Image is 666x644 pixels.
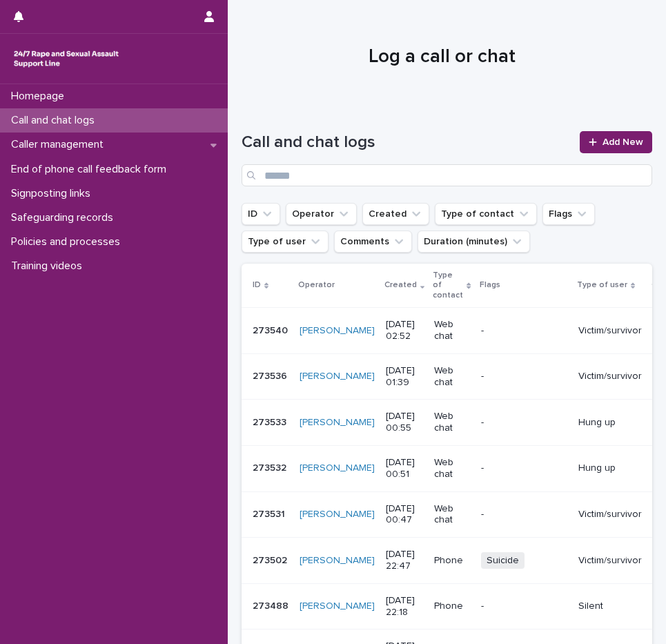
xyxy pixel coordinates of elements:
p: Call and chat logs [6,114,106,127]
button: Duration (minutes) [418,231,530,253]
p: 273531 [253,506,288,520]
a: [PERSON_NAME] [300,417,375,429]
a: [PERSON_NAME] [300,462,375,474]
p: ID [253,277,261,293]
p: Policies and processes [6,235,131,248]
p: Training videos [6,260,93,273]
p: 273540 [253,322,291,337]
p: Type of contact [433,268,463,303]
p: Homepage [6,90,75,103]
button: Created [362,203,429,225]
p: Silent [578,601,642,612]
p: Phone [434,601,469,612]
p: [DATE] 01:39 [386,365,423,389]
p: Hung up [578,462,642,474]
button: Operator [286,203,357,225]
p: 273532 [253,460,289,474]
p: - [481,325,567,337]
p: - [481,601,567,612]
p: Hung up [578,417,642,429]
p: 273533 [253,414,289,429]
p: Caller management [6,138,115,151]
img: rhQMoQhaT3yELyF149Cw [11,45,121,72]
a: Add New [580,131,652,153]
button: ID [242,203,280,225]
p: Victim/survivor [578,509,642,520]
p: 273488 [253,598,291,612]
h1: Call and chat logs [242,133,571,153]
span: Suicide [481,552,525,569]
p: [DATE] 22:47 [386,549,423,572]
p: Web chat [434,503,469,527]
p: Web chat [434,411,469,434]
p: - [481,371,567,382]
p: - [481,462,567,474]
p: Flags [480,277,500,293]
button: Comments [334,231,412,253]
p: Signposting links [6,187,101,200]
p: Web chat [434,457,469,480]
p: Operator [298,277,335,293]
button: Flags [542,203,595,225]
p: Victim/survivor [578,555,642,567]
button: Type of contact [435,203,537,225]
a: [PERSON_NAME] [300,601,375,612]
span: Add New [603,137,643,147]
p: Type of user [577,277,627,293]
a: [PERSON_NAME] [300,509,375,520]
button: Type of user [242,231,329,253]
p: Web chat [434,365,469,389]
p: Web chat [434,319,469,342]
p: Safeguarding records [6,211,124,224]
p: 273536 [253,368,290,382]
p: - [481,509,567,520]
h1: Log a call or chat [242,46,642,69]
p: [DATE] 00:51 [386,457,423,480]
p: [DATE] 22:18 [386,595,423,618]
p: [DATE] 02:52 [386,319,423,342]
p: Victim/survivor [578,371,642,382]
p: 273502 [253,552,290,567]
a: [PERSON_NAME] [300,325,375,337]
p: [DATE] 00:47 [386,503,423,527]
p: Phone [434,555,469,567]
p: Created [384,277,417,293]
p: [DATE] 00:55 [386,411,423,434]
p: - [481,417,567,429]
a: [PERSON_NAME] [300,371,375,382]
input: Search [242,164,652,186]
p: End of phone call feedback form [6,163,177,176]
p: Victim/survivor [578,325,642,337]
a: [PERSON_NAME] [300,555,375,567]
